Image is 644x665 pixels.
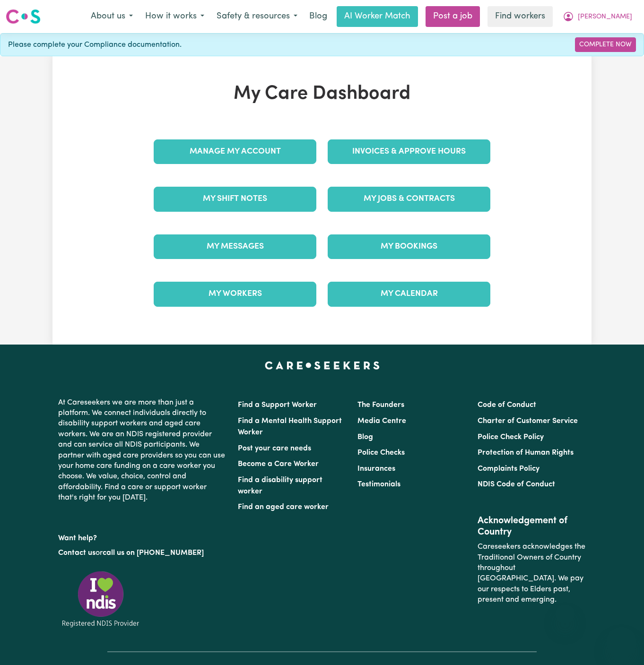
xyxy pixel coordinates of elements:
h1: My Care Dashboard [148,83,496,105]
a: Careseekers home page [265,362,380,369]
a: My Calendar [328,282,490,306]
h2: Acknowledgement of Country [478,515,586,538]
p: or [58,544,226,562]
a: Become a Care Worker [238,460,319,468]
a: Complete Now [575,37,636,52]
a: Charter of Customer Service [478,417,578,425]
a: My Bookings [328,234,490,259]
a: Find an aged care worker [238,503,329,511]
iframe: Button to launch messaging window [606,627,636,657]
a: AI Worker Match [337,6,418,27]
img: Registered NDIS provider [58,570,143,629]
a: NDIS Code of Conduct [478,481,555,488]
a: My Jobs & Contracts [328,187,490,211]
a: Find workers [487,6,553,27]
a: Find a disability support worker [238,476,322,495]
a: Blog [357,433,373,441]
iframe: Close message [556,605,574,623]
a: Police Check Policy [478,433,544,441]
button: About us [85,7,139,26]
a: My Messages [154,234,316,259]
a: Protection of Human Rights [478,449,574,457]
a: Manage My Account [154,139,316,164]
a: Testimonials [357,481,400,488]
p: At Careseekers we are more than just a platform. We connect individuals directly to disability su... [58,394,226,507]
p: Want help? [58,529,226,544]
span: [PERSON_NAME] [578,12,632,22]
button: How it works [139,7,210,26]
a: call us on [PHONE_NUMBER] [103,549,204,557]
a: The Founders [357,401,404,409]
button: My Account [557,7,638,26]
a: Contact us [58,549,96,557]
a: Post a job [426,6,480,27]
button: Safety & resources [210,7,304,26]
a: Find a Mental Health Support Worker [238,417,342,436]
img: Careseekers logo [6,8,41,25]
a: Careseekers logo [6,6,41,27]
a: Blog [304,6,333,27]
a: Code of Conduct [478,401,536,409]
a: My Workers [154,282,316,306]
p: Careseekers acknowledges the Traditional Owners of Country throughout [GEOGRAPHIC_DATA]. We pay o... [478,538,586,609]
a: Post your care needs [238,445,311,452]
a: Find a Support Worker [238,401,317,409]
a: Insurances [357,465,395,473]
a: Complaints Policy [478,465,540,473]
a: Media Centre [357,417,406,425]
span: Please complete your Compliance documentation. [8,39,182,51]
a: Police Checks [357,449,405,457]
a: My Shift Notes [154,187,316,211]
a: Invoices & Approve Hours [328,139,490,164]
